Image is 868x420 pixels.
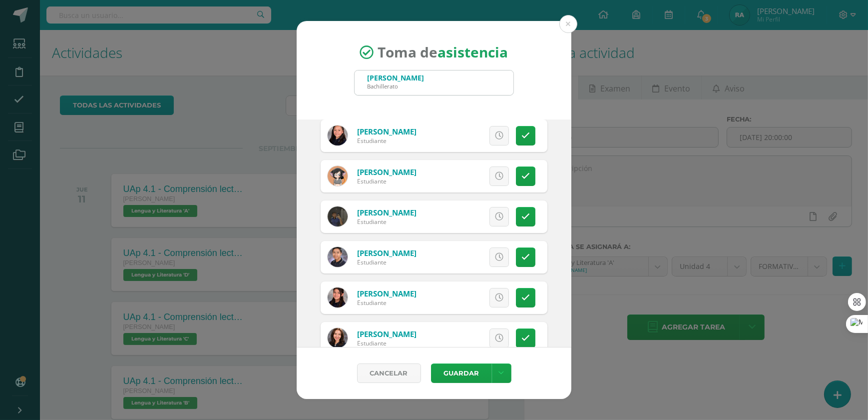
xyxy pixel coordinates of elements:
div: [PERSON_NAME] [367,73,424,82]
img: 1ec36a1bd6566244a08962e2e188ebea.png [328,328,348,348]
img: 81850de7c282d90d51a38d0b15d6c3fc.png [328,125,348,145]
button: Guardar [431,363,492,383]
img: 826da7588de3193f7bdd37ee5d76658b.png [328,247,348,267]
div: Estudiante [357,339,417,347]
img: 8b70541adb11bfee0fae2b8b8f0c39e1.png [328,206,348,226]
a: [PERSON_NAME] [357,126,417,136]
a: Cancelar [357,363,421,383]
img: 538ef9fad96f0415af82e03a5c5c9d1e.png [328,166,348,186]
strong: asistencia [438,43,508,62]
img: 80f565180809f080e7f96b504fc48796.png [328,287,348,307]
span: Toma de [378,43,508,62]
input: Busca un grado o sección aquí... [355,70,513,95]
div: Estudiante [357,177,417,185]
a: [PERSON_NAME] [357,288,417,298]
a: [PERSON_NAME] [357,167,417,177]
div: Estudiante [357,136,417,145]
a: [PERSON_NAME] [357,329,417,339]
div: Estudiante [357,298,417,307]
a: [PERSON_NAME] [357,248,417,258]
div: Bachillerato [367,82,424,90]
div: Estudiante [357,258,417,266]
a: [PERSON_NAME] [357,207,417,217]
div: Estudiante [357,217,417,226]
button: Close (Esc) [559,15,577,33]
